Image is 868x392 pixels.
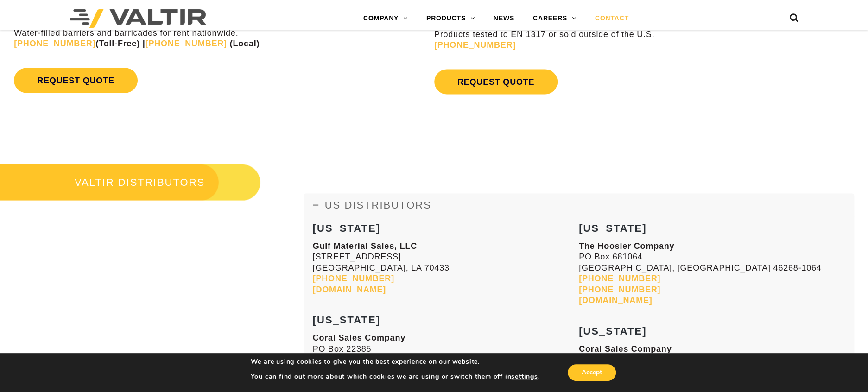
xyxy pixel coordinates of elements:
a: NEWS [484,9,524,28]
a: [PHONE_NUMBER] [146,38,227,48]
p: You can find out more about which cookies we are using or switch them off in . [250,373,539,381]
strong: Coral Sales Company [579,344,672,353]
a: [PHONE_NUMBER] [434,40,516,49]
a: [PHONE_NUMBER] [313,273,394,283]
span: US DISTRIBUTORS [325,199,431,210]
strong: (Toll-Free) | [14,38,145,48]
a: [PHONE_NUMBER] [14,38,95,48]
strong: [US_STATE] [579,325,646,336]
strong: Coral Sales Company [313,333,405,342]
a: COMPANY [354,9,417,28]
a: [PHONE_NUMBER] [579,285,660,294]
a: REQUEST QUOTE [434,69,558,94]
a: PRODUCTS [417,9,484,28]
strong: (Local) [230,38,260,48]
a: CONTACT [586,9,638,28]
strong: [US_STATE] [579,222,646,234]
strong: [US_STATE] [313,314,380,325]
p: Water-filled barriers and barricades for rent nationwide. [14,17,432,49]
p: PO Box 681064 [GEOGRAPHIC_DATA], [GEOGRAPHIC_DATA] 46268-1064 [579,240,845,305]
a: US DISTRIBUTORS [304,193,855,216]
strong: [US_STATE] [313,222,380,234]
a: CAREERS [524,9,586,28]
a: [DOMAIN_NAME] [313,285,386,294]
a: [DOMAIN_NAME] [579,295,652,304]
a: REQUEST QUOTE [14,68,137,93]
strong: The Hoosier Company [579,241,674,250]
button: Accept [568,364,616,381]
p: [STREET_ADDRESS] [GEOGRAPHIC_DATA], LA 70433 [313,240,579,295]
button: settings [511,373,538,381]
strong: Gulf Material Sales, LLC [313,241,417,250]
a: [PHONE_NUMBER] [579,273,660,283]
p: We are using cookies to give you the best experience on our website. [250,358,539,366]
img: Valtir [70,9,206,28]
